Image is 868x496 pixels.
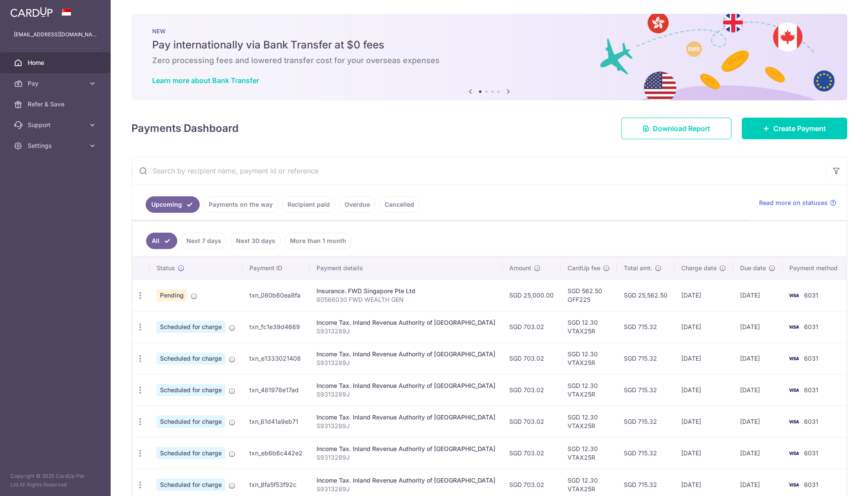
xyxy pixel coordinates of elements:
span: Read more on statuses [759,198,828,207]
td: SGD 12.30 VTAX25R [561,374,617,406]
td: txn_080b60ea8fa [243,279,310,311]
td: SGD 715.32 [617,437,674,469]
span: Settings [28,141,85,150]
img: Bank Card [785,322,802,332]
a: Learn more about Bank Transfer [152,76,259,85]
td: SGD 12.30 VTAX25R [561,406,617,437]
p: [EMAIL_ADDRESS][DOMAIN_NAME] [14,30,97,39]
p: S9313289J [316,358,495,367]
div: Income Tax. Inland Revenue Authority of [GEOGRAPHIC_DATA] [316,318,495,327]
h5: Pay internationally via Bank Transfer at $0 fees [152,38,827,52]
td: txn_eb6b6c442e2 [243,437,310,469]
a: More than 1 month [284,233,352,249]
p: S9313289J [316,422,495,430]
span: 6031 [804,418,818,425]
td: SGD 25,562.50 [617,279,674,311]
span: Amount [509,264,531,272]
span: Support [28,121,85,129]
p: S9313289J [316,485,495,493]
p: S9313289J [316,390,495,399]
h6: Zero processing fees and lowered transfer cost for your overseas expenses [152,55,827,66]
img: Bank Card [785,353,802,364]
img: Bank Card [785,480,802,490]
td: [DATE] [733,374,782,406]
th: Payment details [310,257,502,279]
div: Income Tax. Inland Revenue Authority of [GEOGRAPHIC_DATA] [316,350,495,358]
h4: Payments Dashboard [131,121,239,136]
td: txn_61d41a9eb71 [243,406,310,437]
p: S9313289J [316,453,495,462]
td: SGD 703.02 [502,311,561,342]
td: txn_e1333021408 [243,342,310,374]
a: Overdue [339,196,376,213]
td: SGD 12.30 VTAX25R [561,311,617,342]
td: SGD 715.32 [617,406,674,437]
span: Pending [156,289,187,301]
span: 6031 [804,355,818,362]
span: Create Payment [773,123,826,134]
img: Bank Card [785,448,802,458]
a: All [146,233,177,249]
span: Scheduled for charge [156,321,225,333]
td: [DATE] [674,406,733,437]
span: Charge date [681,264,717,272]
div: Insurance. FWD Singapore Pte Ltd [316,287,495,295]
img: CardUp [10,7,53,17]
td: [DATE] [674,279,733,311]
img: Bank transfer banner [131,14,847,100]
span: Scheduled for charge [156,447,225,459]
td: SGD 715.32 [617,311,674,342]
img: Bank Card [785,416,802,427]
img: Bank Card [785,385,802,395]
td: SGD 12.30 VTAX25R [561,342,617,374]
span: Scheduled for charge [156,384,225,396]
a: Download Report [621,118,731,139]
a: Recipient paid [282,196,335,213]
span: Download Report [653,123,710,134]
a: Create Payment [742,118,847,139]
td: SGD 703.02 [502,342,561,374]
th: Payment ID [243,257,310,279]
th: Payment method [782,257,848,279]
td: txn_fc1e39d4669 [243,311,310,342]
span: 6031 [804,481,818,488]
a: Upcoming [146,196,200,213]
td: [DATE] [733,279,782,311]
span: Scheduled for charge [156,416,225,428]
td: SGD 562.50 OFF225 [561,279,617,311]
span: CardUp fee [568,264,600,272]
span: Refer & Save [28,100,85,109]
td: txn_481978e17ad [243,374,310,406]
a: Cancelled [379,196,420,213]
p: S9313289J [316,327,495,336]
a: Payments on the way [203,196,278,213]
span: 6031 [804,386,818,394]
span: Total amt. [624,264,652,272]
a: Read more on statuses [759,198,836,207]
td: SGD 715.32 [617,342,674,374]
p: NEW [152,28,827,35]
td: [DATE] [674,374,733,406]
span: Status [156,264,175,272]
td: [DATE] [674,311,733,342]
span: Home [28,58,85,67]
td: [DATE] [733,342,782,374]
span: Due date [740,264,766,272]
td: [DATE] [733,311,782,342]
div: Income Tax. Inland Revenue Authority of [GEOGRAPHIC_DATA] [316,445,495,453]
div: Income Tax. Inland Revenue Authority of [GEOGRAPHIC_DATA] [316,413,495,422]
img: Bank Card [785,290,802,301]
td: SGD 12.30 VTAX25R [561,437,617,469]
div: Income Tax. Inland Revenue Authority of [GEOGRAPHIC_DATA] [316,476,495,485]
p: 80566030 FWD WEALTH GEN [316,295,495,304]
span: Scheduled for charge [156,352,225,365]
input: Search by recipient name, payment id or reference [132,157,826,185]
td: [DATE] [674,437,733,469]
a: Next 30 days [230,233,281,249]
td: [DATE] [733,437,782,469]
td: [DATE] [733,406,782,437]
td: SGD 703.02 [502,374,561,406]
span: 6031 [804,449,818,457]
a: Next 7 days [181,233,227,249]
span: 6031 [804,291,818,299]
